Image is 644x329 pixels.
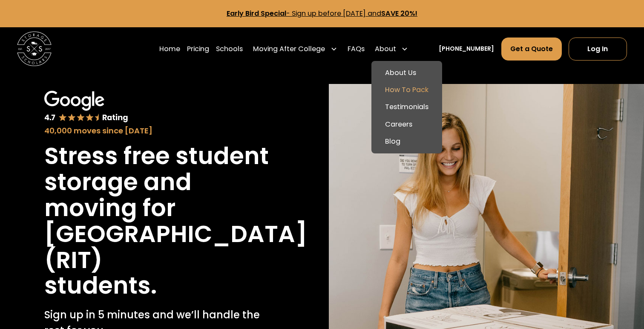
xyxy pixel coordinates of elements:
[375,64,439,81] a: About Us
[375,81,439,98] a: How To Pack
[375,133,439,150] a: Blog
[250,37,340,61] div: Moving After College
[159,37,180,61] a: Home
[569,38,627,61] a: Log In
[375,98,439,115] a: Testimonials
[375,44,396,54] div: About
[216,37,243,61] a: Schools
[371,61,442,153] nav: About
[501,38,562,61] a: Get a Quote
[439,44,494,53] a: [PHONE_NUMBER]
[44,273,157,299] h1: students.
[17,32,52,66] a: home
[227,9,417,18] a: Early Bird Special- Sign up before [DATE] andSAVE 20%!
[371,37,411,61] div: About
[44,221,307,273] h1: [GEOGRAPHIC_DATA] (RIT)
[44,125,271,136] div: 40,000 moves since [DATE]
[44,91,128,123] img: Google 4.7 star rating
[227,9,286,18] strong: Early Bird Special
[253,44,325,54] div: Moving After College
[348,37,365,61] a: FAQs
[375,116,439,133] a: Careers
[381,9,417,18] strong: SAVE 20%!
[187,37,209,61] a: Pricing
[17,32,52,66] img: Storage Scholars main logo
[44,143,271,221] h1: Stress free student storage and moving for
